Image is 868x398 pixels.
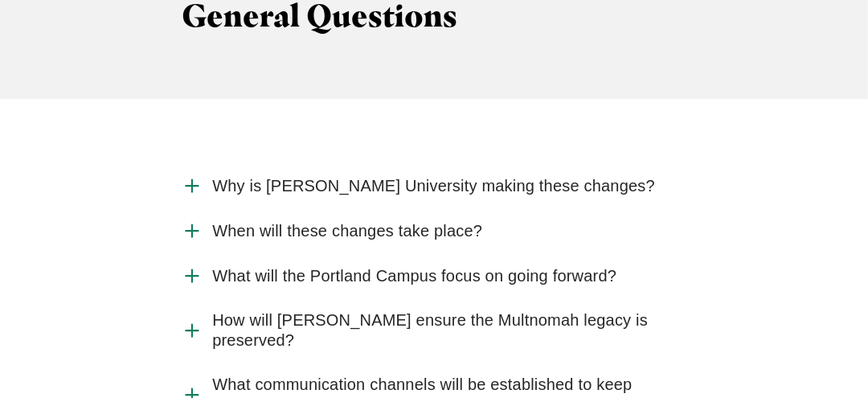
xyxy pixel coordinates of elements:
span: When will these changes take place? [212,221,482,241]
span: How will [PERSON_NAME] ensure the Multnomah legacy is preserved? [212,310,686,351]
span: Why is [PERSON_NAME] University making these changes? [212,176,655,196]
span: What will the Portland Campus focus on going forward? [212,266,616,286]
